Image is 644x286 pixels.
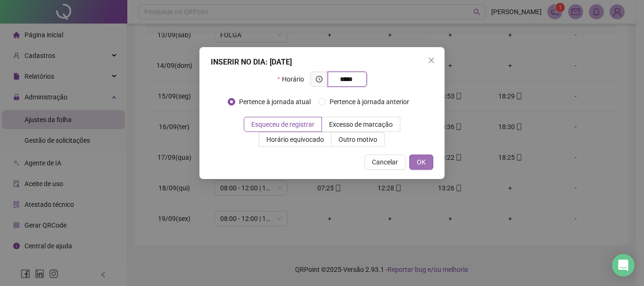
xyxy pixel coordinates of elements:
[417,157,426,167] span: OK
[251,121,314,128] span: Esqueceu de registrar
[428,57,435,64] span: close
[266,136,324,143] span: Horário equivocado
[277,72,310,87] label: Horário
[372,157,398,167] span: Cancelar
[409,155,433,170] button: OK
[339,136,377,143] span: Outro motivo
[364,155,405,170] button: Cancelar
[326,97,413,107] span: Pertence à jornada anterior
[316,76,322,82] span: clock-circle
[211,57,433,68] div: INSERIR NO DIA : [DATE]
[235,97,314,107] span: Pertence à jornada atual
[612,254,635,277] div: Open Intercom Messenger
[329,121,393,128] span: Excesso de marcação
[424,53,439,68] button: Close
